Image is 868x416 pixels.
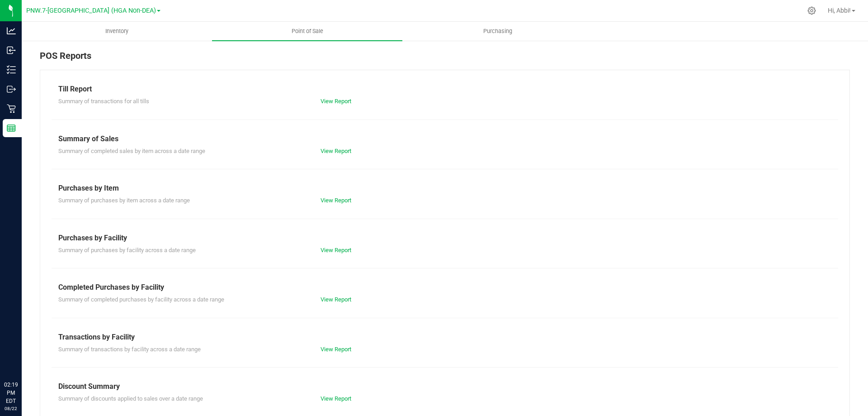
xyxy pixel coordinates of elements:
span: Purchasing [471,27,524,35]
inline-svg: Retail [7,104,16,113]
a: View Report [321,296,351,303]
inline-svg: Inbound [7,46,16,55]
span: PNW.7-[GEOGRAPHIC_DATA] (HGA Non-DEA) [26,7,156,14]
span: Hi, Abbi! [828,7,851,14]
span: Inventory [93,27,141,35]
div: Discount Summary [58,381,831,392]
iframe: Resource center [9,344,36,371]
span: Summary of completed purchases by facility across a date range [58,296,224,303]
a: Inventory [22,22,212,41]
inline-svg: Outbound [7,85,16,94]
a: Point of Sale [212,22,402,41]
span: Summary of completed sales by item across a date range [58,148,205,154]
div: Purchases by Facility [58,233,831,244]
span: Summary of purchases by facility across a date range [58,247,196,253]
div: Till Report [58,84,831,95]
span: Summary of transactions for all tills [58,98,149,105]
a: Purchasing [402,22,593,41]
inline-svg: Analytics [7,26,16,35]
a: View Report [321,98,351,105]
iframe: Resource center unread badge [27,342,38,353]
p: 02:19 PM EDT [4,381,18,405]
a: View Report [321,247,351,253]
div: Completed Purchases by Facility [58,282,831,293]
div: Transactions by Facility [58,332,831,343]
a: View Report [321,395,351,402]
span: Summary of purchases by item across a date range [58,197,190,204]
p: 08/22 [4,405,18,412]
span: Summary of transactions by facility across a date range [58,346,201,353]
inline-svg: Reports [7,124,16,133]
div: Manage settings [806,6,817,15]
span: Summary of discounts applied to sales over a date range [58,395,203,402]
span: Point of Sale [279,27,335,35]
a: View Report [321,197,351,204]
inline-svg: Inventory [7,65,16,74]
div: POS Reports [40,49,850,70]
div: Purchases by Item [58,183,831,194]
div: Summary of Sales [58,134,831,144]
a: View Report [321,148,351,154]
a: View Report [321,346,351,353]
